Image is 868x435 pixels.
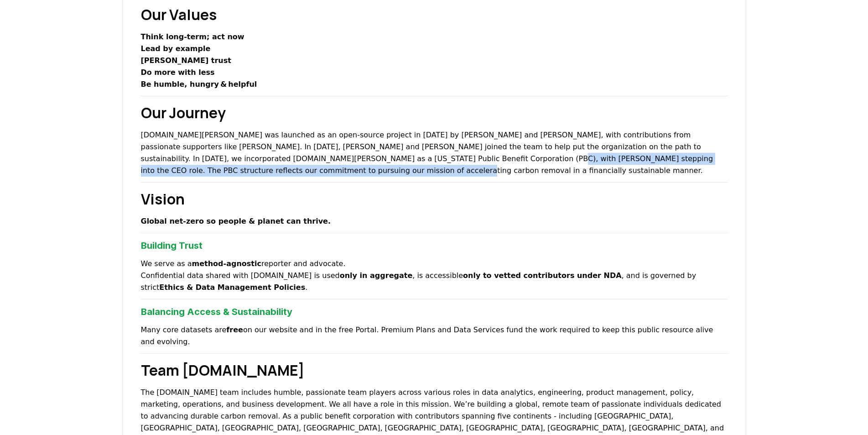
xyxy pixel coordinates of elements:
[141,102,728,124] h2: Our Journey
[463,271,622,280] strong: only to vetted contributors under NDA
[159,283,305,292] strong: Ethics & Data Management Policies
[141,188,728,210] h2: Vision
[192,259,261,268] strong: method‑agnostic
[141,56,231,65] strong: [PERSON_NAME] trust
[141,44,211,53] strong: Lead by example
[141,258,728,293] p: We serve as a reporter and advocate. Confidential data shared with [DOMAIN_NAME] is used , is acc...
[141,217,331,225] strong: Global net‑zero so people & planet can thrive.
[226,325,243,334] strong: free
[141,239,728,252] h3: Building Trust
[141,359,728,381] h2: Team [DOMAIN_NAME]
[141,80,257,89] strong: Be humble, hungry & helpful
[141,129,728,177] p: [DOMAIN_NAME][PERSON_NAME] was launched as an open-source project in [DATE] by [PERSON_NAME] and ...
[141,305,728,319] h3: Balancing Access & Sustainability
[141,4,728,26] h2: Our Values
[141,324,728,348] p: Many core datasets are on our website and in the free Portal. Premium Plans and Data Services fun...
[141,68,215,77] strong: Do more with less
[141,32,244,41] strong: Think long‑term; act now
[340,271,413,280] strong: only in aggregate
